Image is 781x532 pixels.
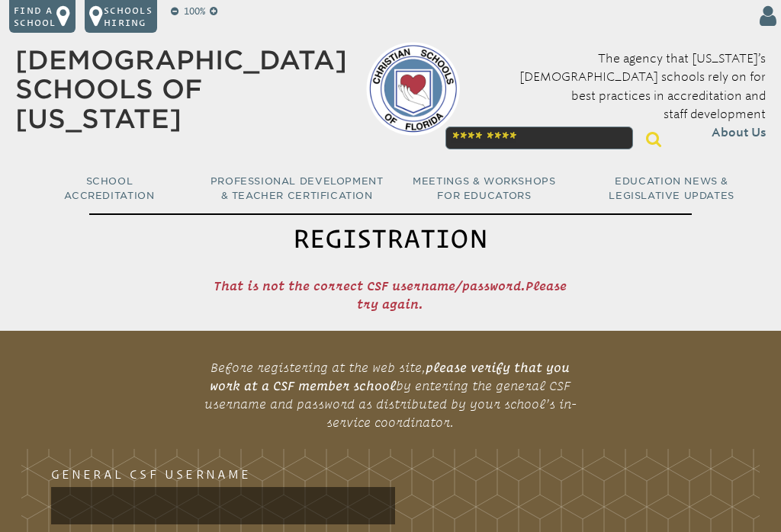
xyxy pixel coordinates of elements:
[609,175,734,200] span: Education News & Legislative Updates
[182,5,207,18] p: 100%
[712,124,766,143] span: About Us
[198,272,583,318] p: That is not the correct CSF username/password.
[198,354,583,436] p: Before registering at the web site, by entering the general CSF username and password as distribu...
[366,42,460,136] img: csf-logo-web-colors.png
[89,213,692,263] h1: Registration
[14,5,56,28] p: Find a school
[104,5,153,28] p: Schools Hiring
[211,175,384,200] span: Professional Development & Teacher Certification
[478,50,765,143] p: The agency that [US_STATE]’s [DEMOGRAPHIC_DATA] schools rely on for best practices in accreditati...
[15,45,347,135] a: [DEMOGRAPHIC_DATA] Schools of [US_STATE]
[51,465,731,485] h3: General CSF Username
[413,175,555,200] span: Meetings & Workshops for Educators
[64,175,154,200] span: School Accreditation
